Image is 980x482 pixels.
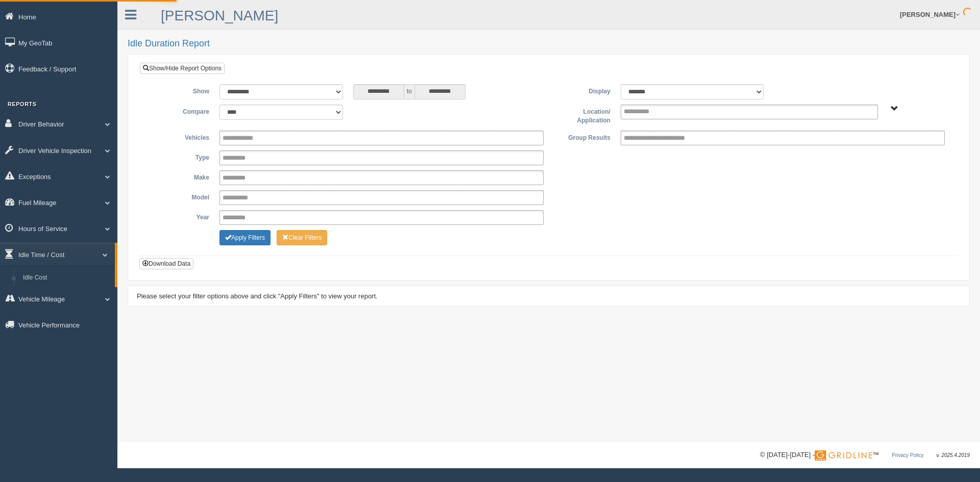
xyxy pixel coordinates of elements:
a: [PERSON_NAME] [161,8,278,23]
h2: Idle Duration Report [128,39,970,49]
label: Show [148,84,214,96]
label: Group Results [549,131,616,143]
label: Type [148,150,214,163]
label: Display [549,84,616,96]
img: Gridline [815,450,872,461]
label: Compare [148,105,214,117]
span: Please select your filter options above and click "Apply Filters" to view your report. [137,292,378,300]
a: Show/Hide Report Options [140,63,225,74]
label: Year [148,210,214,222]
button: Download Data [139,258,193,269]
a: Idle Cost [18,269,115,287]
label: Model [148,190,214,202]
button: Change Filter Options [277,230,327,245]
span: v. 2025.4.2019 [937,452,970,458]
div: © [DATE]-[DATE] - ™ [760,450,970,461]
label: Make [148,170,214,183]
a: Privacy Policy [892,452,923,458]
label: Vehicles [148,131,214,143]
span: to [404,84,414,99]
button: Change Filter Options [219,230,271,245]
label: Location/ Application [549,105,616,125]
